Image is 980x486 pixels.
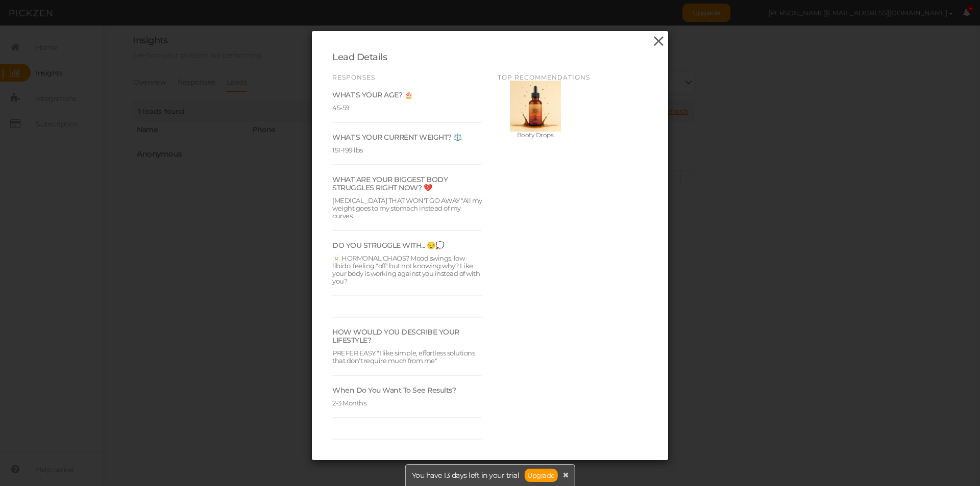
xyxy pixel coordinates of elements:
div: PREFER EASY "I like simple, effortless solutions that don't require much from me" [332,344,482,365]
div: WHAT'S YOUR CURRENT WEIGHT? ⚖️ [332,133,482,141]
span: You have 13 days left in your trial [412,472,520,479]
div: 🫥 HORMONAL CHAOS? Mood swings, low libido, feeling "off" but not knowing why? Like your body is w... [332,249,482,285]
div: HOW WOULD YOU DESCRIBE YOUR LIFESTYLE? [332,328,482,344]
div: [MEDICAL_DATA] THAT WON'T GO AWAY "All my weight goes to my stomach instead of my curves" [332,192,482,220]
h5: Responses [332,73,482,81]
span: Lead Details [332,52,387,63]
div: 2-3 Months [332,394,482,407]
a: Upgrade [524,469,558,482]
h5: Top recommendations [498,73,648,81]
div: 45-59 [332,99,482,112]
div: When Do You Want To See Results? [332,386,482,394]
div: WHAT'S YOUR AGE? 🎂 [332,91,482,99]
div: DO YOU STRUGGLE WITH... 😔💭 [332,241,482,249]
a: Booty Drops [498,81,573,139]
div: WHAT ARE YOUR BIGGEST BODY STRUGGLES RIGHT NOW? 💔 [332,175,482,192]
div: Booty Drops [498,132,573,139]
div: 151-199 lbs [332,141,482,154]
